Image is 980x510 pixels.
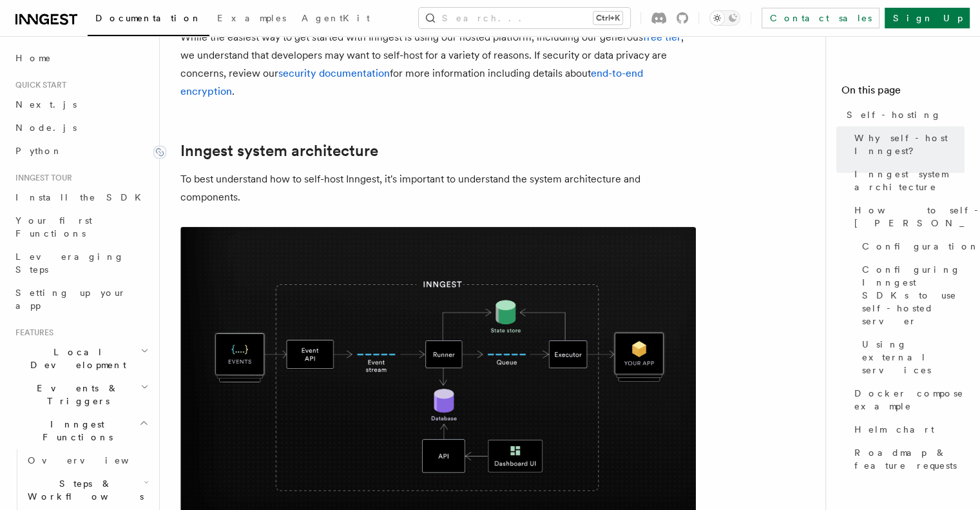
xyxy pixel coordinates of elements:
h4: On this page [841,83,965,103]
span: Using external services [862,338,965,377]
span: Features [10,328,53,338]
span: Setting up your app [15,288,126,311]
a: Sign Up [885,8,970,28]
span: Quick start [10,80,66,90]
span: Install the SDK [15,192,149,202]
kbd: Ctrl+K [593,12,622,25]
span: Steps & Workflows [23,477,144,503]
a: Overview [23,449,151,472]
p: While the easiest way to get started with Inngest is using our hosted platform, including our gen... [180,28,696,101]
a: Docker compose example [849,382,965,418]
span: Self-hosting [847,108,941,121]
span: Roadmap & feature requests [854,446,965,472]
a: AgentKit [294,4,378,35]
span: Your first Functions [15,215,92,239]
span: Local Development [10,346,140,371]
button: Steps & Workflows [23,472,151,508]
span: Next.js [15,99,77,110]
span: Python [15,146,62,156]
span: Examples [217,13,286,23]
span: Documentation [95,13,202,23]
a: Your first Functions [10,209,151,245]
a: Inngest system architecture [849,162,965,199]
button: Events & Triggers [10,377,151,413]
a: free tier [643,31,681,43]
span: Leveraging Steps [15,251,124,275]
a: Setting up your app [10,281,151,317]
a: Python [10,139,151,162]
span: Home [15,52,52,64]
span: Inngest tour [10,173,72,183]
a: Using external services [857,333,965,382]
a: Home [10,46,151,70]
a: Configuring Inngest SDKs to use self-hosted server [857,258,965,333]
span: Events & Triggers [10,382,140,407]
p: To best understand how to self-host Inngest, it's important to understand the system architecture... [180,170,696,206]
span: AgentKit [302,13,370,23]
a: Next.js [10,93,151,116]
button: Inngest Functions [10,413,151,449]
a: Leveraging Steps [10,245,151,281]
span: Overview [28,455,160,466]
a: Helm chart [849,418,965,441]
a: Documentation [88,4,209,36]
span: Inngest Functions [10,418,139,444]
button: Local Development [10,340,151,377]
a: security documentation [278,67,390,79]
a: Inngest system architecture [180,142,378,160]
span: Docker compose example [854,387,965,413]
a: Install the SDK [10,186,151,209]
span: Configuration [862,240,979,253]
a: Self-hosting [841,103,965,126]
a: Node.js [10,116,151,139]
span: Helm chart [854,423,934,436]
a: Roadmap & feature requests [849,441,965,477]
span: Why self-host Inngest? [854,132,965,157]
a: How to self-host [PERSON_NAME] [849,199,965,235]
span: Node.js [15,123,77,133]
a: Why self-host Inngest? [849,126,965,162]
button: Toggle dark mode [709,10,740,26]
span: Configuring Inngest SDKs to use self-hosted server [862,263,965,328]
span: Inngest system architecture [854,168,965,193]
a: Examples [209,4,294,35]
a: Contact sales [762,8,879,28]
button: Search...Ctrl+K [419,8,630,28]
a: Configuration [857,235,965,258]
